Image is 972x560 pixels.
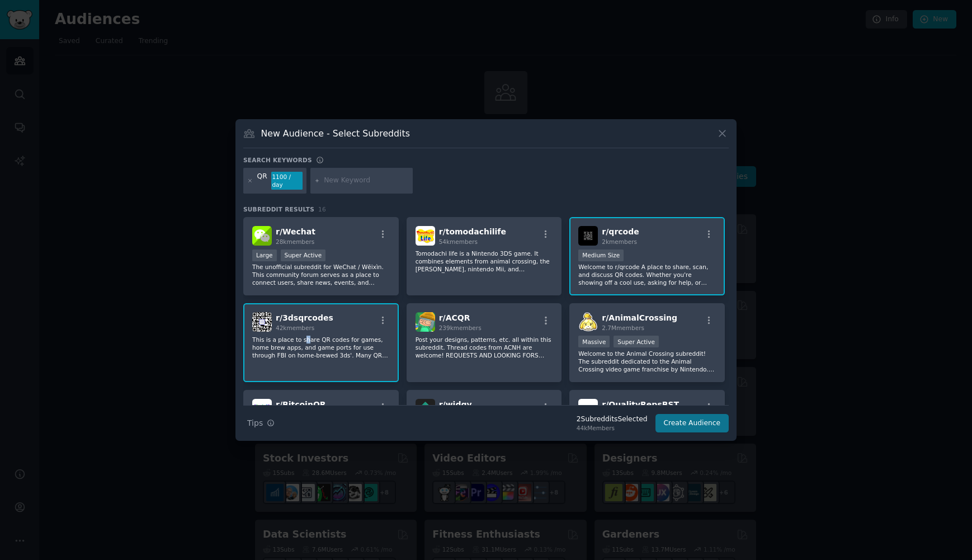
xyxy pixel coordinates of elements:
[271,172,303,190] div: 1100 / day
[439,400,472,409] span: r/ widgy
[416,226,435,246] img: tomodachilife
[578,250,624,261] div: Medium Size
[416,250,553,273] p: Tomodachi life is a Nintendo 3DS game. It combines elements from animal crossing, the [PERSON_NAM...
[439,324,482,331] span: 239k members
[247,417,263,429] span: Tips
[602,238,637,245] span: 2k members
[252,399,272,418] img: BitcoinQR
[439,313,470,322] span: r/ ACQR
[416,336,553,359] p: Post your designs, patterns, etc. all within this subreddit. Thread codes from ACNH are welcome! ...
[577,424,648,432] div: 44k Members
[318,206,326,213] span: 16
[602,324,644,331] span: 2.7M members
[578,399,598,418] img: QualityRepsBST
[276,324,314,331] span: 42k members
[614,336,659,347] div: Super Active
[252,312,272,332] img: 3dsqrcodes
[261,128,410,139] h3: New Audience - Select Subreddits
[439,238,478,245] span: 54k members
[578,336,610,347] div: Massive
[276,227,315,236] span: r/ Wechat
[252,226,272,246] img: Wechat
[439,227,506,236] span: r/ tomodachilife
[655,414,729,433] button: Create Audience
[243,413,279,433] button: Tips
[602,227,639,236] span: r/ qrcode
[252,336,390,359] p: This is a place to share QR codes for games, home brew apps, and game ports for use through FBI o...
[416,399,435,418] img: widgy
[602,400,679,409] span: r/ QualityRepsBST
[243,156,312,164] h3: Search keywords
[578,226,598,246] img: qrcode
[257,172,267,190] div: QR
[252,263,390,286] p: The unofficial subreddit for WeChat / Wēixìn. This community forum serves as a place to connect u...
[577,415,648,425] div: 2 Subreddit s Selected
[324,176,409,186] input: New Keyword
[578,312,598,332] img: AnimalCrossing
[416,312,435,332] img: ACQR
[243,205,314,213] span: Subreddit Results
[252,250,277,261] div: Large
[281,250,326,261] div: Super Active
[602,313,677,322] span: r/ AnimalCrossing
[276,238,314,245] span: 28k members
[276,400,326,409] span: r/ BitcoinQR
[578,350,716,373] p: Welcome to the Animal Crossing subreddit! The subreddit dedicated to the Animal Crossing video ga...
[276,313,333,322] span: r/ 3dsqrcodes
[578,263,716,286] p: Welcome to r/qrcode A place to share, scan, and discuss QR codes. Whether you're showing off a co...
